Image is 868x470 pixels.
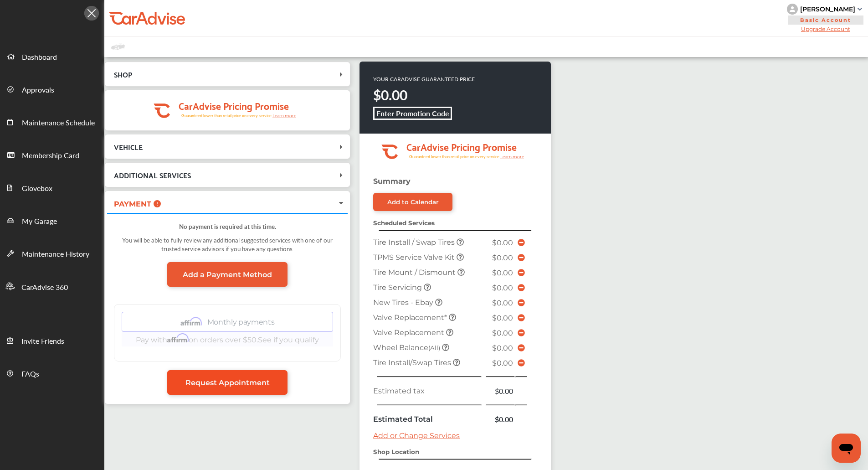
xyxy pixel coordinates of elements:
[114,68,132,80] span: SHOP
[373,358,453,367] span: Tire Install/Swap Tires
[373,253,457,262] span: TPMS Service Valve Kit
[22,248,89,260] span: Maintenance History
[371,383,485,398] td: Estimated tax
[428,344,440,351] small: (All)
[185,378,270,387] span: Request Appointment
[22,183,52,195] span: Glovebox
[22,84,54,96] span: Approvals
[373,219,435,227] strong: Scheduled Services
[492,238,513,247] span: $0.00
[376,108,449,119] b: Enter Promotion Code
[387,198,439,206] div: Add to Calendar
[409,154,500,160] tspan: Guaranteed lower than retail price on every service.
[492,344,513,352] span: $0.00
[22,52,57,63] span: Dashboard
[373,448,419,455] strong: Shop Location
[371,412,485,427] td: Estimated Total
[373,343,442,352] span: Wheel Balance
[167,370,288,395] a: Request Appointment
[179,97,289,114] tspan: CarAdvise Pricing Promise
[832,434,861,463] iframe: Button to launch messaging window
[167,262,288,287] a: Add a Payment Method
[373,313,449,322] span: Valve Replacement*
[492,269,513,277] span: $0.00
[22,216,57,227] span: My Garage
[183,270,272,279] span: Add a Payment Method
[787,26,864,32] span: Upgrade Account
[21,368,39,380] span: FAQs
[373,431,460,440] a: Add or Change Services
[111,41,125,52] img: placeholder_car.fcab19be.svg
[485,383,516,398] td: $0.00
[800,5,855,13] div: [PERSON_NAME]
[0,237,104,269] a: Maintenance History
[22,150,79,162] span: Membership Card
[373,177,411,186] strong: Summary
[114,169,191,181] span: ADDITIONAL SERVICES
[858,8,862,10] img: sCxJUJ+qAmfqhQGDUl18vwLg4ZYJ6CxN7XmbOMBAAAAAElFTkSuQmCC
[114,231,341,262] div: You will be able to fully review any additional suggested services with one of our trusted servic...
[373,268,457,277] span: Tire Mount / Dismount
[492,253,513,262] span: $0.00
[0,204,104,237] a: My Garage
[272,113,297,118] tspan: Learn more
[179,222,276,231] strong: No payment is required at this time.
[492,314,513,322] span: $0.00
[0,72,104,105] a: Approvals
[373,75,475,83] p: YOUR CARADVISE GUARANTEED PRICE
[373,298,435,307] span: New Tires - Ebay
[0,105,104,138] a: Maintenance Schedule
[84,6,99,21] img: Icon.5fd9dcc7.svg
[373,283,424,292] span: Tire Servicing
[0,40,104,72] a: Dashboard
[22,117,95,129] span: Maintenance Schedule
[114,200,151,208] span: PAYMENT
[21,282,68,294] span: CarAdvise 360
[0,171,104,204] a: Glovebox
[492,299,513,307] span: $0.00
[492,359,513,367] span: $0.00
[485,412,516,427] td: $0.00
[492,329,513,337] span: $0.00
[492,284,513,292] span: $0.00
[373,85,407,104] strong: $0.00
[21,336,64,347] span: Invite Friends
[788,15,863,25] span: Basic Account
[181,113,272,119] tspan: Guaranteed lower than retail price on every service.
[373,238,457,247] span: Tire Install / Swap Tires
[406,138,517,155] tspan: CarAdvise Pricing Promise
[373,328,446,337] span: Valve Replacement
[787,4,798,15] img: knH8PDtVvWoAbQRylUukY18CTiRevjo20fAtgn5MLBQj4uumYvk2MzTtcAIzfGAtb1XOLVMAvhLuqoNAbL4reqehy0jehNKdM...
[0,138,104,171] a: Membership Card
[373,193,452,211] a: Add to Calendar
[114,140,143,153] span: VEHICLE
[500,154,524,159] tspan: Learn more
